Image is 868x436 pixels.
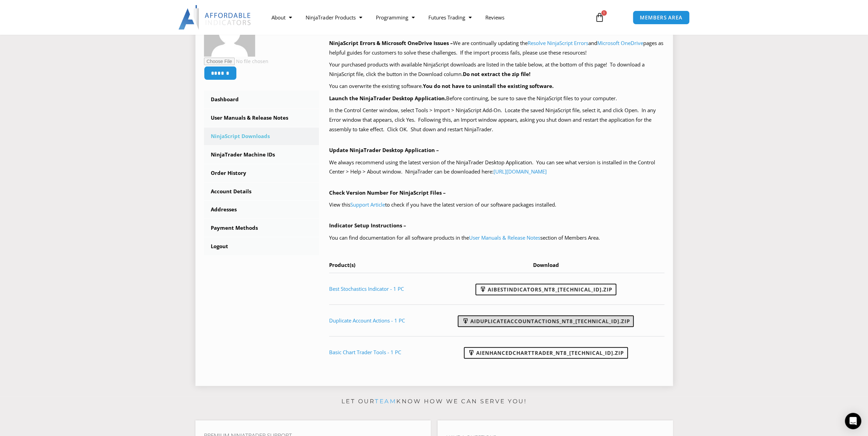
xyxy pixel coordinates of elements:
[204,201,319,219] a: Addresses
[329,94,664,103] p: Before continuing, be sure to save the NinjaScript files to your computer.
[494,168,547,175] a: [URL][DOMAIN_NAME]
[329,39,664,58] p: We are continually updating the and pages as helpful guides for customers to solve these challeng...
[265,10,299,25] a: About
[469,234,540,241] a: User Manuals & Release Notes
[329,200,664,210] p: View this to check if you have the latest version of our software packages installed.
[329,81,664,91] p: You can overwrite the existing software.
[597,40,643,46] a: Microsoft OneDrive
[329,147,439,153] b: Update NinjaTrader Desktop Application –
[640,15,682,20] span: MEMBERS AREA
[204,109,319,127] a: User Manuals & Release Notes
[204,146,319,164] a: NinjaTrader Machine IDs
[178,5,252,30] img: LogoAI | Affordable Indicators – NinjaTrader
[195,396,673,407] p: Let our know how we can serve you!
[329,317,405,324] a: Duplicate Account Actions - 1 PC
[329,349,401,356] a: Basic Chart Trader Tools - 1 PC
[329,261,355,268] span: Product(s)
[204,164,319,182] a: Order History
[329,189,446,196] b: Check Version Number For NinjaScript Files –
[329,60,664,79] p: Your purchased products with available NinjaScript downloads are listed in the table below, at th...
[369,10,421,25] a: Programming
[475,284,616,295] a: AIBestIndicators_NT8_[TECHNICAL_ID].zip
[204,183,319,200] a: Account Details
[299,10,369,25] a: NinjaTrader Products
[463,71,530,77] b: Do not extract the zip file!
[533,261,559,268] span: Download
[204,91,319,255] nav: Account pages
[204,219,319,237] a: Payment Methods
[633,11,690,25] a: MEMBERS AREA
[329,95,446,102] b: Launch the NinjaTrader Desktop Application.
[458,315,634,327] a: AIDuplicateAccountActions_NT8_[TECHNICAL_ID].zip
[204,127,319,145] a: NinjaScript Downloads
[845,413,861,429] div: Open Intercom Messenger
[204,91,319,108] a: Dashboard
[464,347,628,359] a: AIEnhancedChartTrader_NT8_[TECHNICAL_ID].zip
[421,10,478,25] a: Futures Trading
[528,40,588,46] a: Resolve NinjaScript Errors
[204,238,319,255] a: Logout
[478,10,511,25] a: Reviews
[350,201,385,208] a: Support Article
[375,398,396,405] a: team
[601,10,607,16] span: 1
[585,7,615,27] a: 1
[329,158,664,177] p: We always recommend using the latest version of the NinjaTrader Desktop Application. You can see ...
[265,10,587,25] nav: Menu
[329,40,453,46] b: NinjaScript Errors & Microsoft OneDrive Issues –
[423,82,554,89] b: You do not have to uninstall the existing software.
[329,233,664,243] p: You can find documentation for all software products in the section of Members Area.
[329,222,406,229] b: Indicator Setup Instructions –
[329,106,664,134] p: In the Control Center window, select Tools > Import > NinjaScript Add-On. Locate the saved NinjaS...
[329,285,404,292] a: Best Stochastics Indicator - 1 PC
